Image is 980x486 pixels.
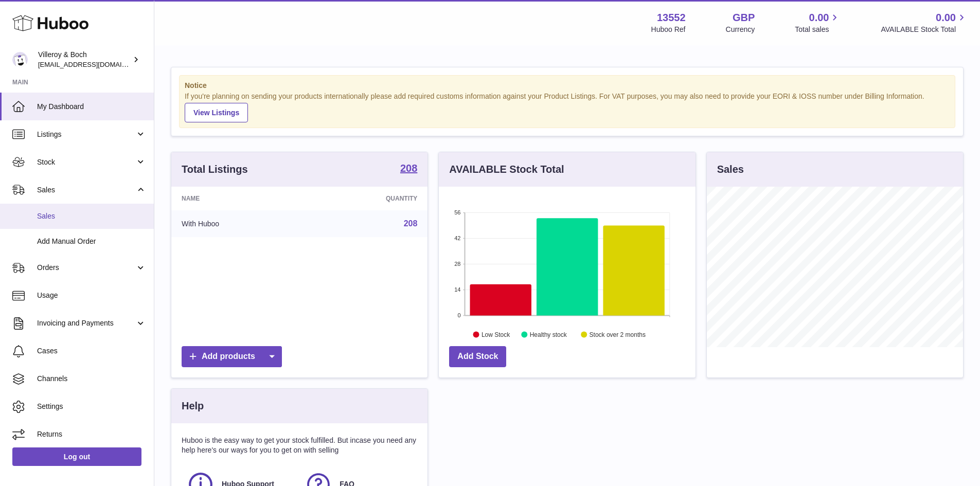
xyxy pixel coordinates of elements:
[37,237,146,246] span: Add Manual Order
[449,163,564,176] h3: AVAILABLE Stock Total
[182,399,204,413] h3: Help
[12,447,141,466] a: Log out
[449,346,506,367] a: Add Stock
[37,130,135,139] span: Listings
[717,163,744,176] h3: Sales
[881,25,968,34] span: AVAILABLE Stock Total
[182,436,417,455] p: Huboo is the easy way to get your stock fulfilled. But incase you need any help here's our ways f...
[795,25,841,34] span: Total sales
[733,11,755,25] strong: GBP
[455,235,461,241] text: 42
[307,187,427,210] th: Quantity
[590,331,646,338] text: Stock over 2 months
[182,163,248,176] h3: Total Listings
[455,286,461,293] text: 14
[38,50,131,69] div: Villeroy & Boch
[400,163,417,175] a: 208
[171,187,307,210] th: Name
[795,11,841,34] a: 0.00 Total sales
[651,25,686,34] div: Huboo Ref
[182,346,282,367] a: Add products
[726,25,755,34] div: Currency
[37,211,146,221] span: Sales
[881,11,968,34] a: 0.00 AVAILABLE Stock Total
[37,157,135,167] span: Stock
[185,92,950,122] div: If you're planning on sending your products internationally please add required customs informati...
[37,374,146,384] span: Channels
[809,11,829,25] span: 0.00
[37,429,146,439] span: Returns
[482,331,510,338] text: Low Stock
[37,318,135,328] span: Invoicing and Payments
[37,346,146,356] span: Cases
[455,261,461,267] text: 28
[400,163,417,173] strong: 208
[936,11,956,25] span: 0.00
[185,103,248,122] a: View Listings
[404,219,418,228] a: 208
[12,52,28,67] img: internalAdmin-13552@internal.huboo.com
[37,102,146,112] span: My Dashboard
[185,81,950,91] strong: Notice
[37,185,135,195] span: Sales
[37,291,146,300] span: Usage
[38,60,151,68] span: [EMAIL_ADDRESS][DOMAIN_NAME]
[171,210,307,237] td: With Huboo
[455,209,461,215] text: 56
[657,11,686,25] strong: 13552
[37,263,135,273] span: Orders
[458,312,461,318] text: 0
[530,331,567,338] text: Healthy stock
[37,402,146,411] span: Settings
